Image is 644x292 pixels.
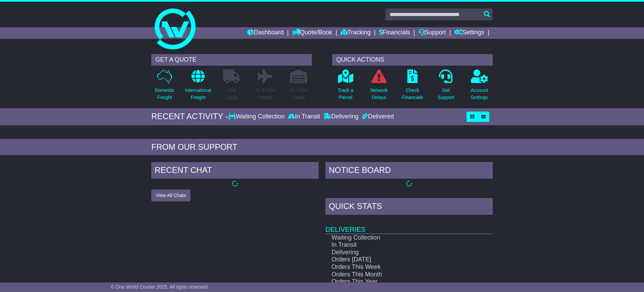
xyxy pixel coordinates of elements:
div: GET A QUOTE [151,54,312,66]
div: Quick Stats [325,198,493,216]
a: Dashboard [247,27,284,39]
p: Full Loads [223,87,240,101]
div: FROM OUR SUPPORT [151,142,493,152]
td: Delivering [325,249,469,256]
td: Deliveries [325,216,493,234]
a: AccountSettings [471,69,489,105]
div: Waiting Collection [228,113,286,120]
div: QUICK ACTIONS [332,54,493,66]
p: Track a Parcel [338,87,353,101]
a: Tracking [341,27,371,39]
a: NetworkDelays [370,69,388,105]
span: © One World Courier 2025. All rights reserved. [111,284,209,290]
div: Delivered [360,113,394,120]
td: Orders This Year [325,278,469,286]
p: Air / Sea Depot [289,87,308,101]
td: Waiting Collection [325,234,469,242]
div: RECENT ACTIVITY - [151,112,228,121]
td: Orders [DATE] [325,256,469,263]
a: Settings [454,27,484,39]
a: DomesticFreight [154,69,175,105]
td: In Transit [325,241,469,249]
div: Delivering [322,113,360,120]
td: Orders This Week [325,263,469,271]
a: CheckFinancials [402,69,424,105]
div: NOTICE BOARD [325,162,493,180]
a: Support [419,27,446,39]
p: Air & Sea Freight [255,87,275,101]
p: Network Delays [370,87,388,101]
p: Account Settings [471,87,488,101]
p: Domestic Freight [155,87,174,101]
a: InternationalFreight [185,69,211,105]
div: In Transit [286,113,322,120]
button: View All Chats [151,190,190,201]
a: Financials [379,27,410,39]
a: Track aParcel [337,69,354,105]
p: Check Financials [402,87,423,101]
td: Orders This Month [325,271,469,278]
p: Get Support [438,87,454,101]
a: GetSupport [437,69,455,105]
div: RECENT CHAT [151,162,319,180]
p: International Freight [185,87,211,101]
a: Quote/Book [292,27,332,39]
